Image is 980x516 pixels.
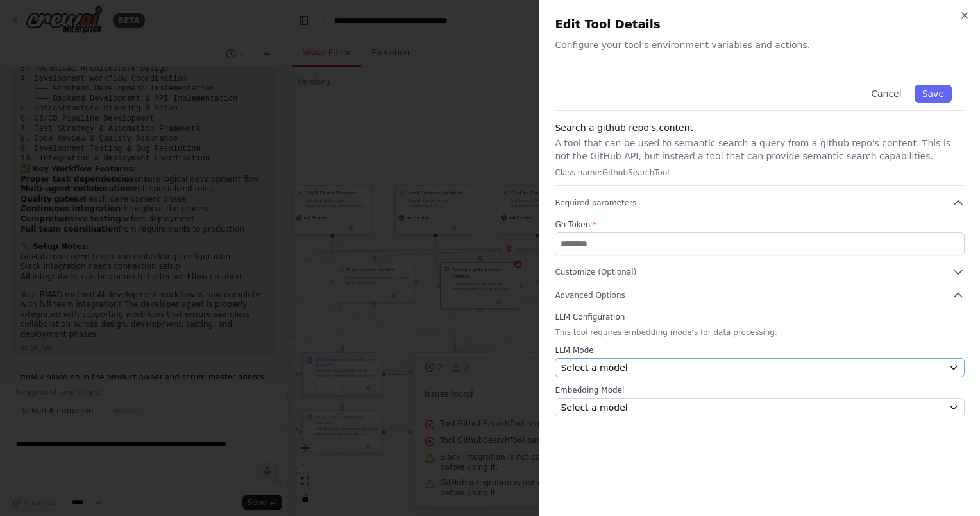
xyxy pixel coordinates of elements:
button: Advanced Options [555,289,965,302]
h3: Search a github repo's content [555,121,965,134]
h2: Edit Tool Details [555,15,965,33]
button: Save [915,85,952,103]
label: LLM Configuration [555,312,965,322]
span: Required parameters [555,198,636,208]
label: Embedding Model [555,385,965,395]
button: Select a model [555,398,965,417]
p: Configure your tool's environment variables and actions. [555,39,965,51]
button: Cancel [863,85,909,103]
button: Required parameters [555,196,965,209]
label: LLM Model [555,345,965,356]
label: Gh Token [555,219,965,230]
span: Customize (Optional) [555,267,636,277]
p: A tool that can be used to semantic search a query from a github repo's content. This is not the ... [555,137,965,162]
span: Select a model [561,361,627,374]
span: Select a model [561,401,627,414]
p: Class name: GithubSearchTool [555,168,965,178]
button: Customize (Optional) [555,266,965,279]
p: This tool requires embedding models for data processing. [555,327,965,338]
span: Advanced Options [555,290,625,300]
button: Select a model [555,358,965,377]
